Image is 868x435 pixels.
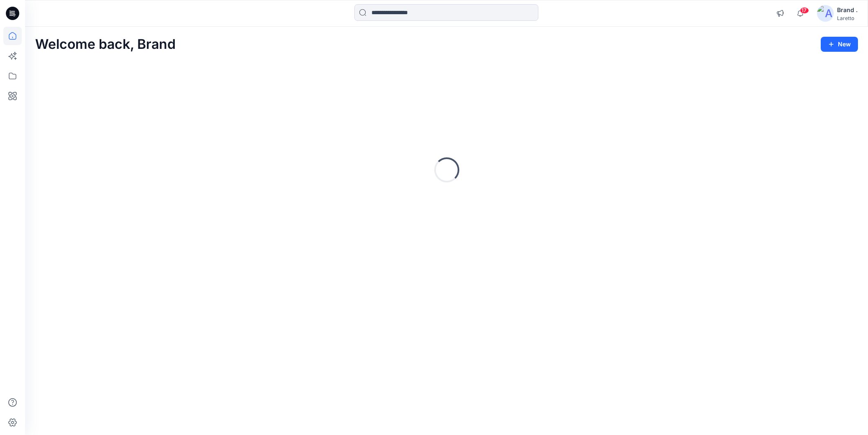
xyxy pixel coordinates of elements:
span: 17 [800,7,809,14]
img: avatar [817,5,834,22]
h2: Welcome back, Brand [35,37,176,52]
div: Brand . [837,5,858,15]
button: New [821,37,858,52]
div: Laretto [837,15,858,21]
